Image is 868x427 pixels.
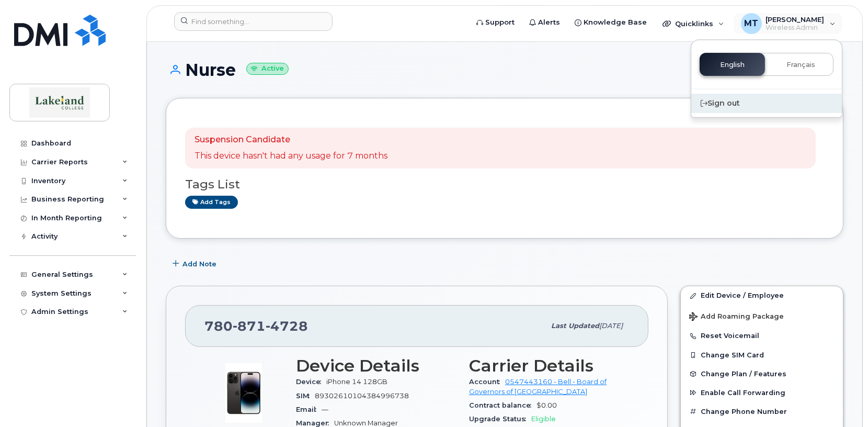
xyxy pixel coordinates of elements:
[296,392,315,400] span: SIM
[185,178,824,191] h3: Tags List
[531,415,556,423] span: Eligible
[701,370,786,378] span: Change Plan / Features
[681,384,843,402] button: Enable Call Forwarding
[691,94,842,113] div: Sign out
[681,305,843,327] button: Add Roaming Package
[195,150,387,162] p: This device hasn't had any usage for 7 months
[469,401,536,409] span: Contract balance
[334,419,398,427] span: Unknown Manager
[185,196,238,209] a: Add tags
[204,318,308,334] span: 780
[681,402,843,421] button: Change Phone Number
[296,419,334,427] span: Manager
[469,356,630,375] h3: Carrier Details
[551,322,599,330] span: Last updated
[195,134,387,146] p: Suspension Candidate
[701,389,785,397] span: Enable Call Forwarding
[212,362,275,424] img: image20231002-3703462-njx0qo.jpeg
[166,254,225,273] button: Add Note
[469,378,607,395] a: 0547443160 - Bell - Board of Governors of [GEOGRAPHIC_DATA]
[246,63,289,75] small: Active
[296,406,322,413] span: Email
[182,259,216,269] span: Add Note
[266,318,308,334] span: 4728
[233,318,266,334] span: 871
[469,378,505,386] span: Account
[326,378,387,386] span: iPhone 14 128GB
[296,378,326,386] span: Device
[689,312,784,322] span: Add Roaming Package
[166,61,843,79] h1: Nurse
[296,356,456,375] h3: Device Details
[681,327,843,345] button: Reset Voicemail
[315,392,409,400] span: 89302610104384996738
[599,322,623,330] span: [DATE]
[681,346,843,365] button: Change SIM Card
[469,415,531,423] span: Upgrade Status
[681,286,843,305] a: Edit Device / Employee
[681,365,843,384] button: Change Plan / Features
[322,406,328,413] span: —
[536,401,557,409] span: $0.00
[786,61,815,69] span: Français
